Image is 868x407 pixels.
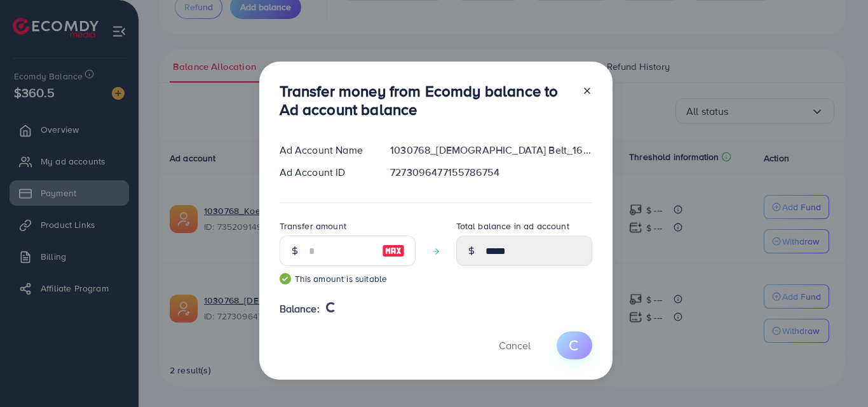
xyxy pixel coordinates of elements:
[456,220,569,232] label: Total balance in ad account
[814,350,858,397] iframe: Chat
[499,338,531,352] span: Cancel
[280,302,320,316] span: Balance:
[280,272,416,285] small: This amount is suitable
[483,331,546,359] button: Cancel
[269,165,381,180] div: Ad Account ID
[380,165,602,180] div: 7273096477155786754
[380,143,602,157] div: 1030768_[DEMOGRAPHIC_DATA] Belt_1693399755576
[280,220,346,232] label: Transfer amount
[269,143,381,157] div: Ad Account Name
[382,243,405,258] img: image
[280,273,291,284] img: guide
[280,82,572,119] h3: Transfer money from Ecomdy balance to Ad account balance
